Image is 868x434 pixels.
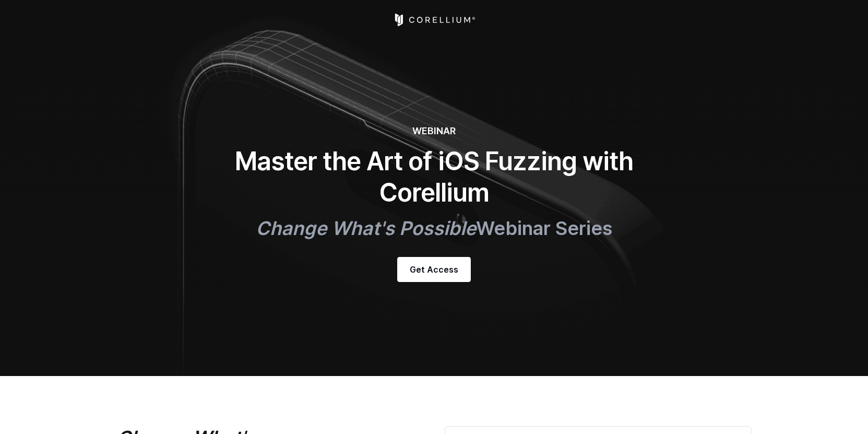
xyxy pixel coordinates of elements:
a: Get Access [397,257,471,282]
h1: Master the Art of iOS Fuzzing with Corellium [225,146,643,208]
h6: WEBINAR [225,125,643,137]
a: Corellium Home [393,14,475,26]
h2: Webinar Series [225,217,643,240]
span: Get Access [410,263,458,276]
em: Change What's Possible [256,217,476,240]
